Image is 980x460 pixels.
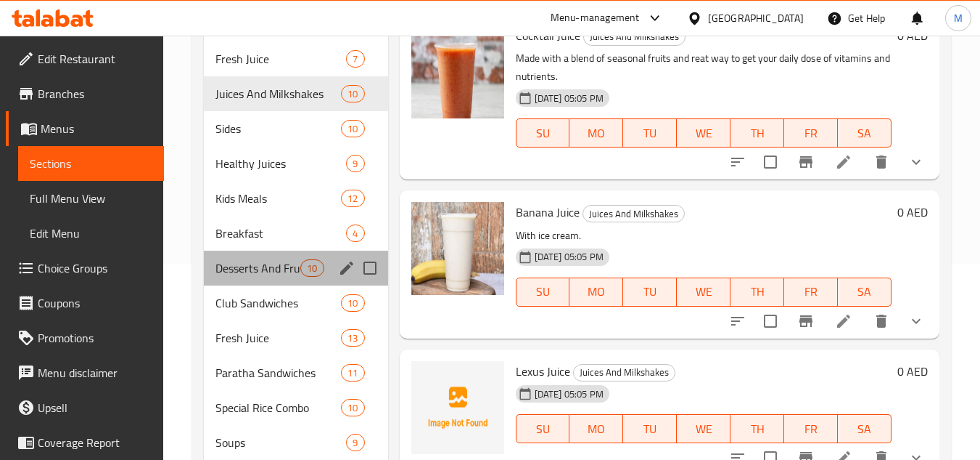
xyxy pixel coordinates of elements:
button: SU [516,118,570,148]
span: [DATE] 05:05 PM [529,387,609,401]
span: 13 [342,331,363,345]
h6: 0 AED [897,202,928,222]
div: items [346,50,364,68]
span: 10 [342,296,363,310]
button: TH [730,278,784,307]
a: Upsell [6,390,164,425]
span: TU [629,419,671,440]
a: Edit menu item [835,153,852,171]
div: Healthy Juices9 [204,146,387,181]
span: 10 [342,87,363,101]
span: Banana Juice [516,201,580,223]
a: Choice Groups [6,251,164,286]
span: SA [844,419,886,440]
span: MO [575,123,617,144]
span: 12 [342,192,363,206]
button: TH [730,414,784,443]
div: items [341,190,364,207]
a: Menu disclaimer [6,355,164,390]
span: FR [790,281,832,302]
span: Branches [38,85,152,102]
span: M [954,10,963,26]
span: 10 [342,122,363,136]
a: Coverage Report [6,425,164,460]
div: Desserts And Fruit Bricks10edit [204,251,387,286]
button: FR [784,278,838,307]
div: items [341,294,364,312]
span: TH [736,281,778,302]
button: edit [336,257,358,279]
span: [DATE] 05:05 PM [529,92,609,105]
span: TH [736,419,778,440]
span: Select to update [755,147,786,177]
a: Sections [18,146,164,181]
div: items [341,329,364,347]
button: delete [864,304,899,339]
span: Desserts And Fruit Bricks [215,259,300,277]
span: Paratha Sandwiches [215,364,341,382]
a: Promotions [6,320,164,355]
span: Menus [41,120,152,137]
span: TU [629,123,671,144]
img: Lexus Juice [411,361,504,454]
span: Healthy Juices [215,155,346,172]
a: Edit Menu [18,216,164,251]
button: MO [569,118,623,148]
span: SU [522,419,564,440]
svg: Show Choices [907,153,925,171]
div: Breakfast4 [204,216,387,251]
span: 9 [347,157,363,171]
button: SU [516,414,570,443]
span: 10 [342,401,363,415]
div: items [300,259,324,277]
button: WE [677,118,730,148]
div: items [341,120,364,137]
button: Branch-specific-item [788,145,823,179]
img: Banana Juice [411,202,504,295]
button: SA [838,414,892,443]
button: FR [784,118,838,148]
span: Soups [215,434,346,451]
span: Fresh Juice [215,329,341,347]
div: Sides [215,120,341,137]
div: Special Rice Combo10 [204,390,387,425]
span: SA [844,281,886,302]
span: Menu disclaimer [38,364,152,382]
span: 4 [347,227,363,241]
span: Select to update [755,306,786,336]
div: Juices And Milkshakes [583,28,685,46]
span: WE [683,123,725,144]
button: MO [569,414,623,443]
div: Fresh Juice [215,50,346,68]
span: [DATE] 05:05 PM [529,250,609,264]
div: Juices And Milkshakes [215,85,341,102]
button: sort-choices [720,304,755,339]
a: Coupons [6,286,164,320]
span: Upsell [38,399,152,416]
svg: Show Choices [907,312,925,330]
span: Juices And Milkshakes [583,206,684,222]
span: 10 [301,262,323,275]
img: Cocktail Juice [411,25,504,118]
span: MO [575,281,617,302]
span: Breakfast [215,225,346,242]
div: Kids Meals [215,190,341,207]
span: 7 [347,52,363,66]
div: Club Sandwiches [215,294,341,312]
div: items [346,225,364,242]
div: Juices And Milkshakes [582,205,685,222]
span: Special Rice Combo [215,399,341,416]
div: Juices And Milkshakes10 [204,76,387,111]
button: show more [899,145,934,179]
div: Juices And Milkshakes [573,364,675,382]
p: Made with a blend of seasonal fruits and reat way to get your daily dose of vitamins and nutrients. [516,49,892,86]
span: TH [736,123,778,144]
button: delete [864,145,899,179]
button: TU [623,278,677,307]
a: Branches [6,76,164,111]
